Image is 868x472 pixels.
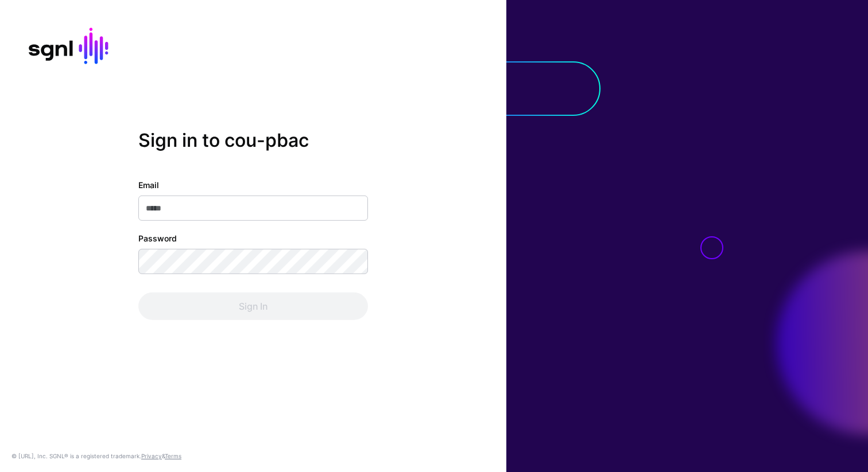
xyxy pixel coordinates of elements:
[138,179,159,191] label: Email
[138,129,368,151] h2: Sign in to cou-pbac
[11,451,181,461] div: © [URL], Inc. SGNL® is a registered trademark. &
[165,453,181,459] a: Terms
[141,453,162,459] a: Privacy
[138,232,177,244] label: Password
